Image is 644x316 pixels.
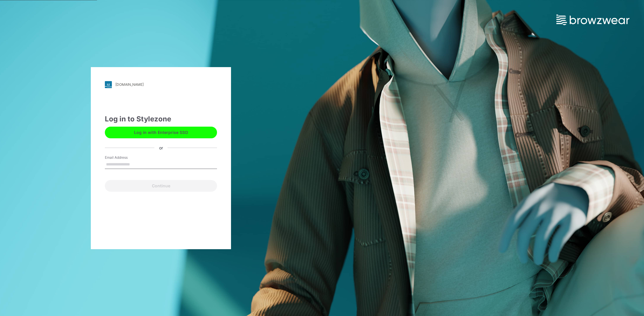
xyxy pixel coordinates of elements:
[155,145,168,151] div: or
[105,155,146,160] label: Email Address
[105,127,217,138] button: Log in with Enterprise SSO
[105,114,217,124] div: Log in to Stylezone
[105,81,217,88] a: [DOMAIN_NAME]
[105,81,112,88] img: stylezone-logo.562084cfcfab977791bfbf7441f1a819.svg
[556,15,629,25] img: browzwear-logo.e42bd6dac1945053ebaf764b6aa21510.svg
[115,82,144,87] div: [DOMAIN_NAME]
